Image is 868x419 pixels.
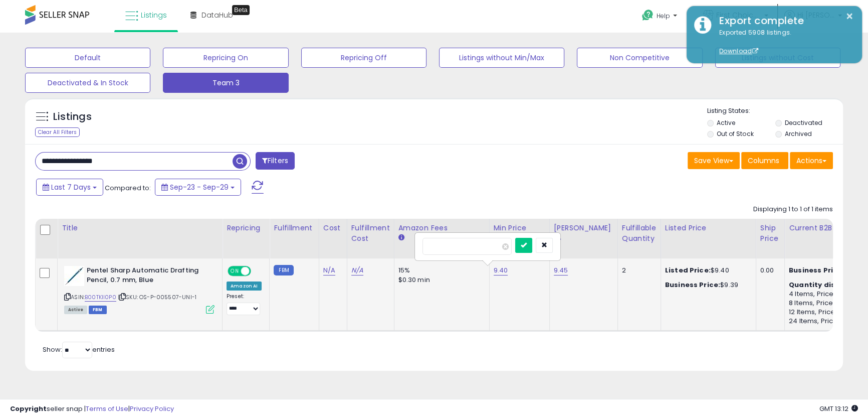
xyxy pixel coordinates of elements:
div: Fulfillment [274,223,314,233]
i: Get Help [641,9,654,22]
div: Tooltip anchor [232,5,250,15]
button: Filters [256,152,295,170]
span: FBM [89,306,107,314]
a: 9.45 [554,265,568,275]
span: 2025-10-7 13:12 GMT [819,404,858,413]
a: Privacy Policy [130,404,174,413]
a: N/A [323,265,335,275]
div: Listed Price [665,223,752,233]
div: 0.00 [760,266,777,275]
label: Deactivated [785,118,822,127]
span: OFF [250,267,266,275]
div: 15% [398,266,482,275]
div: $0.30 min [398,275,482,285]
a: N/A [351,265,363,275]
span: Help [657,12,670,20]
div: seller snap | | [10,404,174,414]
button: Last 7 Days [36,179,103,196]
div: Clear All Filters [35,127,80,137]
div: Repricing [227,223,265,233]
div: Cost [323,223,343,233]
a: B00TKII0P0 [85,293,116,302]
span: Sep-23 - Sep-29 [170,182,229,192]
div: Export complete [712,14,854,28]
b: Pentel Sharp Automatic Drafting Pencil, 0.7 mm, Blue [87,266,208,287]
b: Listed Price: [665,265,711,275]
a: Terms of Use [86,404,128,413]
span: | SKU: OS-P-005507-UNI-1 [118,293,196,301]
small: FBM [274,265,293,275]
button: Repricing Off [301,48,426,68]
div: Ship Price [760,223,780,244]
span: ON [229,267,241,275]
button: Non Competitive [577,48,702,68]
b: Business Price: [665,280,720,290]
span: Show: entries [43,345,115,354]
div: $9.39 [665,281,748,290]
div: Amazon Fees [398,223,485,233]
div: Title [62,223,218,233]
b: Quantity discounts [789,280,861,290]
a: Help [634,2,687,33]
label: Out of Stock [717,129,753,138]
div: $9.40 [665,266,748,275]
button: Actions [790,152,833,169]
span: Last 7 Days [51,182,91,192]
a: Download [719,47,758,55]
button: Deactivated & In Stock [25,73,150,93]
button: Listings without Min/Max [439,48,564,68]
div: ASIN: [64,266,214,313]
span: DataHub [201,10,233,20]
div: 2 [622,266,653,275]
strong: Copyright [10,404,47,413]
div: Fulfillable Quantity [622,223,657,244]
button: Columns [741,152,788,169]
small: Amazon Fees. [398,233,404,242]
div: Exported 5908 listings. [712,28,854,56]
span: Listings [141,10,167,20]
button: Save View [688,152,740,169]
div: Preset: [227,293,262,316]
h5: Listings [53,110,92,124]
b: Business Price: [789,265,844,275]
button: × [845,10,853,23]
div: Min Price [494,223,545,233]
span: All listings currently available for purchase on Amazon [64,306,87,314]
p: Listing States: [707,106,843,116]
img: 31TktqEF20L._SL40_.jpg [64,266,84,286]
button: Team 3 [163,73,288,93]
label: Archived [785,129,812,138]
button: Repricing On [163,48,288,68]
button: Sep-23 - Sep-29 [155,179,241,196]
span: Columns [748,156,779,166]
div: Displaying 1 to 1 of 1 items [753,205,833,214]
label: Active [717,118,735,127]
div: Amazon AI [227,282,262,291]
a: 9.40 [494,265,508,275]
div: [PERSON_NAME] [554,223,613,233]
button: Default [25,48,150,68]
span: Compared to: [105,183,151,193]
div: Fulfillment Cost [351,223,390,244]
